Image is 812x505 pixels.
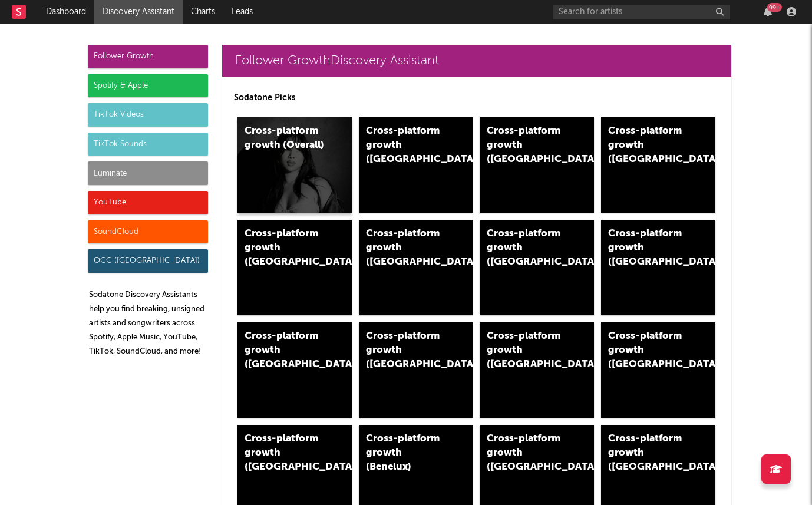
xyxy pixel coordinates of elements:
[553,5,730,19] input: Search for artists
[222,45,731,77] a: Follower GrowthDiscovery Assistant
[487,432,567,474] div: Cross-platform growth ([GEOGRAPHIC_DATA])
[601,117,715,213] a: Cross-platform growth ([GEOGRAPHIC_DATA])
[88,220,208,244] div: SoundCloud
[480,322,594,418] a: Cross-platform growth ([GEOGRAPHIC_DATA])
[88,249,208,273] div: OCC ([GEOGRAPHIC_DATA])
[237,322,352,418] a: Cross-platform growth ([GEOGRAPHIC_DATA])
[764,7,772,16] button: 99+
[88,191,208,214] div: YouTube
[608,227,688,269] div: Cross-platform growth ([GEOGRAPHIC_DATA])
[88,74,208,98] div: Spotify & Apple
[88,103,208,127] div: TikTok Videos
[601,322,715,418] a: Cross-platform growth ([GEOGRAPHIC_DATA])
[245,329,325,372] div: Cross-platform growth ([GEOGRAPHIC_DATA])
[245,124,325,153] div: Cross-platform growth (Overall)
[601,220,715,315] a: Cross-platform growth ([GEOGRAPHIC_DATA])
[88,161,208,185] div: Luminate
[366,124,446,167] div: Cross-platform growth ([GEOGRAPHIC_DATA])
[359,117,473,213] a: Cross-platform growth ([GEOGRAPHIC_DATA])
[480,117,594,213] a: Cross-platform growth ([GEOGRAPHIC_DATA])
[359,220,473,315] a: Cross-platform growth ([GEOGRAPHIC_DATA])
[88,133,208,156] div: TikTok Sounds
[89,288,208,359] p: Sodatone Discovery Assistants help you find breaking, unsigned artists and songwriters across Spo...
[237,220,352,315] a: Cross-platform growth ([GEOGRAPHIC_DATA])
[487,227,567,269] div: Cross-platform growth ([GEOGRAPHIC_DATA]/GSA)
[366,227,446,269] div: Cross-platform growth ([GEOGRAPHIC_DATA])
[487,329,567,372] div: Cross-platform growth ([GEOGRAPHIC_DATA])
[767,3,782,12] div: 99 +
[487,124,567,167] div: Cross-platform growth ([GEOGRAPHIC_DATA])
[359,322,473,418] a: Cross-platform growth ([GEOGRAPHIC_DATA])
[237,117,352,213] a: Cross-platform growth (Overall)
[608,124,688,167] div: Cross-platform growth ([GEOGRAPHIC_DATA])
[245,227,325,269] div: Cross-platform growth ([GEOGRAPHIC_DATA])
[608,432,688,474] div: Cross-platform growth ([GEOGRAPHIC_DATA])
[234,91,719,105] p: Sodatone Picks
[366,329,446,372] div: Cross-platform growth ([GEOGRAPHIC_DATA])
[245,432,325,474] div: Cross-platform growth ([GEOGRAPHIC_DATA])
[88,45,208,68] div: Follower Growth
[480,220,594,315] a: Cross-platform growth ([GEOGRAPHIC_DATA]/GSA)
[366,432,446,474] div: Cross-platform growth (Benelux)
[608,329,688,372] div: Cross-platform growth ([GEOGRAPHIC_DATA])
